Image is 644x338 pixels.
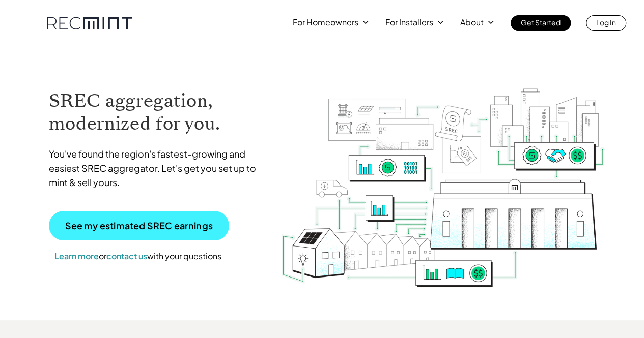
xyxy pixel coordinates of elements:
img: RECmint value cycle [281,62,605,290]
p: Get Started [521,15,561,29]
p: You've found the region's fastest-growing and easiest SREC aggregator. Let's get you set up to mi... [49,147,266,190]
a: Learn more [54,251,99,261]
p: or with your questions [49,250,227,263]
a: Log In [586,15,626,31]
a: Get Started [511,15,571,31]
p: For Installers [385,15,433,29]
p: Log In [596,15,616,29]
p: See my estimated SREC earnings [65,221,213,230]
h1: SREC aggregation, modernized for you. [49,89,266,135]
p: About [460,15,484,29]
a: contact us [106,251,147,261]
p: For Homeowners [293,15,358,29]
a: See my estimated SREC earnings [49,211,229,240]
